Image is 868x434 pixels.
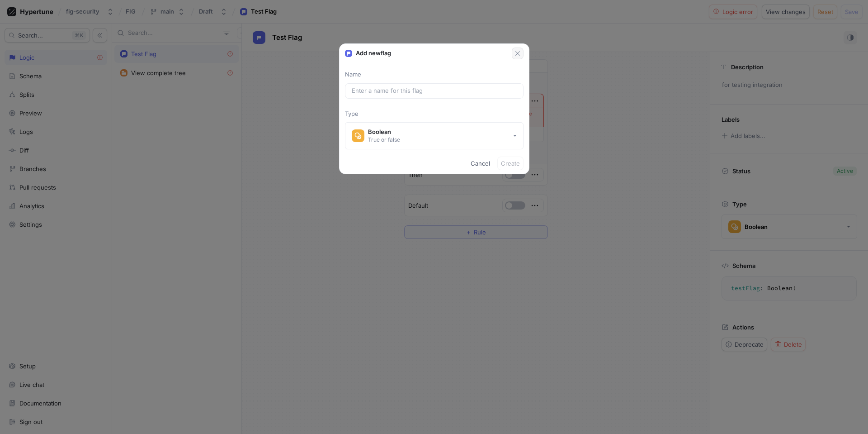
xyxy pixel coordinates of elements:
button: BooleanTrue or false [345,122,524,149]
span: Create [501,161,520,166]
button: Create [497,157,524,170]
span: Cancel [471,161,490,166]
div: True or false [368,136,400,143]
p: Add new flag [356,49,391,58]
div: Boolean [368,128,400,136]
button: Cancel [467,157,494,170]
p: Name [345,70,524,79]
input: Enter a name for this flag [352,86,517,95]
p: Type [345,110,524,119]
